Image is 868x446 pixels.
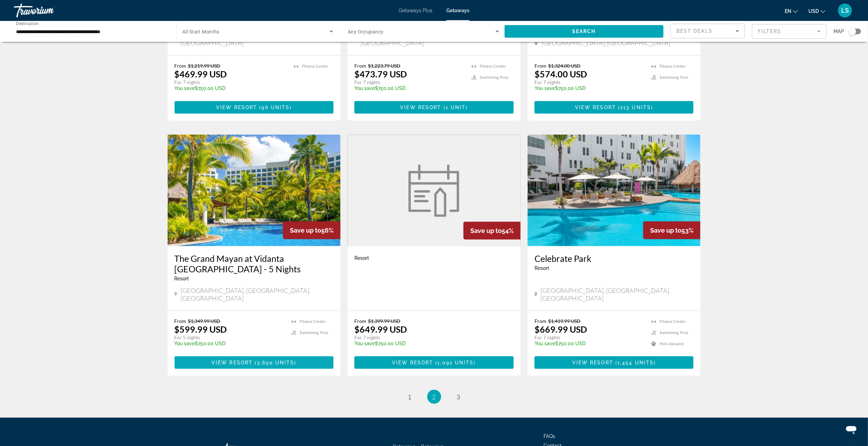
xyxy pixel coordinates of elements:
div: 56% [283,221,340,239]
nav: Pagination [168,390,701,404]
span: $1,419.99 USD [548,318,581,324]
button: View Resort(213 units) [535,101,694,114]
span: Search [572,29,596,34]
span: Save up to [650,227,682,234]
p: $669.99 USD [535,324,587,334]
span: Save up to [470,227,502,234]
a: Celebrate Park [535,253,694,264]
span: You save [535,341,555,346]
span: 1,454 units [617,360,654,365]
span: 2 [432,393,436,401]
span: You save [175,341,195,346]
span: View Resort [392,360,433,365]
span: Resort [535,265,549,271]
span: You save [175,85,195,91]
p: For 5 nights [175,334,285,341]
p: For 7 nights [535,334,645,341]
span: en [785,8,791,14]
p: $750.00 USD [535,85,645,91]
button: View Resort(1 unit) [354,101,514,114]
span: Fitness Center [302,64,328,69]
span: Resort [354,255,369,261]
span: Fitness Center [660,64,686,69]
p: $473.79 USD [354,69,407,79]
span: You save [354,85,375,91]
span: From [354,63,366,69]
span: From [175,63,186,69]
span: ( ) [433,360,476,365]
span: Resort [175,276,189,281]
span: Map [834,27,844,36]
span: You save [354,341,375,346]
img: week.svg [404,165,463,217]
p: $574.00 USD [535,69,587,79]
span: From [535,318,546,324]
p: $649.99 USD [354,324,407,334]
button: View Resort(96 units) [175,101,334,114]
span: ( ) [616,105,653,110]
span: You save [535,85,555,91]
span: $1,324.00 USD [548,63,581,69]
button: Change language [785,6,798,16]
span: Fitness Center [660,319,686,324]
span: Swimming Pool [660,75,688,80]
span: $1,219.99 USD [188,63,221,69]
a: View Resort(3,650 units) [175,356,334,369]
div: 53% [643,221,700,239]
span: 1 [408,393,412,401]
a: Travorium [14,1,84,20]
span: View Resort [216,105,257,110]
span: Destination [16,21,39,26]
span: 96 units [262,105,290,110]
p: $750.00 USD [175,341,285,346]
span: ( ) [441,105,468,110]
span: [GEOGRAPHIC_DATA], [GEOGRAPHIC_DATA], [GEOGRAPHIC_DATA] [541,287,694,302]
a: The Grand Mayan at Vidanta [GEOGRAPHIC_DATA] - 5 Nights [175,253,334,274]
p: $599.99 USD [175,324,227,334]
button: Filter [752,24,827,39]
span: Fitness Center [480,64,506,69]
p: $469.99 USD [175,69,227,79]
p: For 7 nights [354,79,464,85]
span: View Resort [400,105,441,110]
span: 1,092 units [438,360,474,365]
span: 3 [457,393,460,401]
span: Fitness Center [300,319,326,324]
a: Getaways [446,8,469,13]
button: View Resort(1,092 units) [354,356,514,369]
span: $1,223.79 USD [368,63,400,69]
span: Pets Allowed [660,342,684,346]
mat-select: Sort by [676,27,739,35]
p: $750.00 USD [175,85,287,91]
span: [GEOGRAPHIC_DATA], [GEOGRAPHIC_DATA], [GEOGRAPHIC_DATA] [180,287,333,302]
span: View Resort [575,105,616,110]
span: From [354,318,366,324]
span: View Resort [212,360,253,365]
button: Search [505,25,663,38]
p: For 7 nights [535,79,645,85]
span: Any Occupancy [348,29,384,35]
span: Best Deals [676,28,713,34]
p: $750.00 USD [354,85,464,91]
span: ( ) [257,105,292,110]
span: $1,349.99 USD [188,318,221,324]
p: $750.00 USD [354,341,507,346]
span: Swimming Pool [480,75,508,80]
p: $750.00 USD [535,341,645,346]
span: USD [808,8,819,14]
span: From [535,63,546,69]
iframe: Кнопка запуска окна обмена сообщениями [840,418,862,440]
span: Save up to [290,227,321,234]
button: View Resort(1,454 units) [535,356,694,369]
span: ( ) [613,360,656,365]
a: Getaways Plus [399,8,432,13]
span: All Start Months [182,29,220,35]
a: FAQs [544,433,555,439]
